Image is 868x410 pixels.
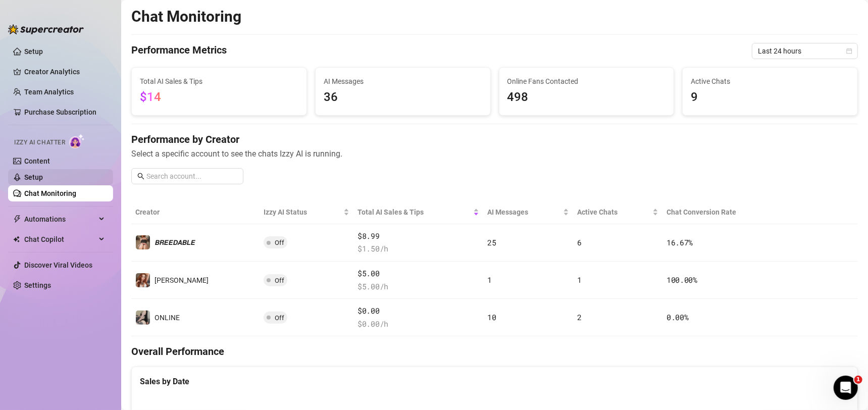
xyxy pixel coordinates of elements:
input: Search account... [146,171,237,182]
span: 9 [691,88,849,107]
span: 10 [487,312,496,322]
span: 1 [854,376,862,384]
a: Chat Monitoring [24,189,76,197]
span: Last 24 hours [758,43,852,59]
span: $0.00 [358,305,479,317]
span: 16.67 % [667,237,693,247]
span: Active Chats [691,76,849,87]
a: Setup [24,173,43,181]
img: ONLINE [136,311,150,325]
span: thunderbolt [13,215,21,223]
th: Active Chats [573,200,662,224]
span: 498 [507,88,666,107]
span: Active Chats [577,207,650,218]
span: $ 1.50 /h [358,243,479,255]
span: Chat Copilot [24,231,96,247]
span: 6 [577,237,582,247]
span: ONLINE [155,314,180,322]
img: 𝘽𝙍𝙀𝙀𝘿𝘼𝘽𝙇𝙀 [136,235,150,249]
a: Creator Analytics [24,64,105,80]
span: AI Messages [487,207,561,218]
span: Total AI Sales & Tips [140,76,298,87]
h4: Performance Metrics [131,43,227,59]
span: Automations [24,211,96,227]
span: $ 5.00 /h [358,281,479,293]
span: calendar [846,48,852,54]
span: [PERSON_NAME] [155,276,209,284]
h4: Performance by Creator [131,132,858,146]
span: Total AI Sales & Tips [358,207,471,218]
span: Off [275,314,284,322]
th: Creator [131,200,260,224]
span: 36 [324,88,482,107]
img: 𝘼𝙇𝙄𝘾𝙀 [136,273,150,287]
span: 𝘽𝙍𝙀𝙀𝘿𝘼𝘽𝙇𝙀 [155,238,195,246]
th: Total AI Sales & Tips [353,200,483,224]
span: $5.00 [358,268,479,280]
span: Izzy AI Chatter [14,138,65,147]
span: 2 [577,312,582,322]
span: 0.00 % [667,312,689,322]
span: AI Messages [324,76,482,87]
span: Off [275,239,284,246]
th: Izzy AI Status [260,200,353,224]
a: Purchase Subscription [24,104,105,120]
span: $ 0.00 /h [358,318,479,330]
th: AI Messages [483,200,573,224]
div: Sales by Date [140,375,849,388]
span: 100.00 % [667,275,697,285]
iframe: Intercom live chat [834,376,858,400]
th: Chat Conversion Rate [662,200,785,224]
h2: Chat Monitoring [131,7,241,26]
img: Chat Copilot [13,236,20,243]
span: Off [275,277,284,284]
span: $14 [140,90,161,104]
img: AI Chatter [69,134,85,148]
a: Settings [24,281,51,289]
span: search [137,173,144,180]
span: Select a specific account to see the chats Izzy AI is running. [131,147,858,160]
a: Team Analytics [24,88,74,96]
span: 1 [487,275,492,285]
a: Discover Viral Videos [24,261,92,269]
span: $8.99 [358,230,479,242]
span: 1 [577,275,582,285]
h4: Overall Performance [131,344,858,358]
span: Izzy AI Status [264,207,341,218]
a: Setup [24,47,43,56]
span: 25 [487,237,496,247]
a: Content [24,157,50,165]
span: Online Fans Contacted [507,76,666,87]
img: logo-BBDzfeDw.svg [8,24,84,34]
